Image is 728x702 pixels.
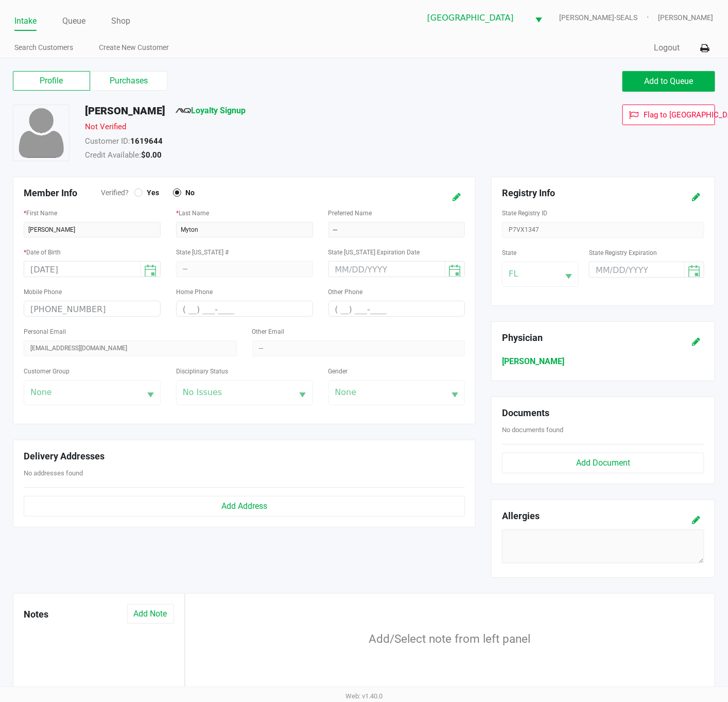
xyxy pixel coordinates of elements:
[345,692,383,700] span: Web: v1.40.0
[62,14,85,28] a: Queue
[502,407,704,419] h5: Documents
[14,41,73,54] a: Search Customers
[99,41,169,54] a: Create New Customer
[111,14,130,28] a: Shop
[589,248,657,258] label: State Registry Expiration
[143,188,159,197] span: Yes
[502,209,547,218] label: State Registry ID
[85,105,165,117] h5: [PERSON_NAME]
[14,14,37,28] a: Intake
[24,327,66,336] label: Personal Email
[176,367,228,376] label: Disciplinary Status
[24,496,465,517] button: Add Address
[130,136,163,146] strong: 1619644
[328,287,363,297] label: Other Phone
[181,188,195,197] span: No
[141,150,162,160] strong: $0.00
[24,367,70,376] label: Customer Group
[13,71,90,91] label: Profile
[502,248,516,258] label: State
[24,287,62,297] label: Mobile Phone
[622,105,715,125] button: Flag to [GEOGRAPHIC_DATA]
[622,71,715,92] button: Add to Queue
[101,187,134,198] span: Verified?
[77,121,508,135] div: Not Verified
[221,501,267,511] span: Add Address
[427,12,523,24] span: [GEOGRAPHIC_DATA]
[560,12,658,23] span: [PERSON_NAME]-SEALS
[328,248,420,257] label: State [US_STATE] Expiration Date
[252,327,285,336] label: Other Email
[24,451,465,462] h5: Delivery Addresses
[77,149,508,164] div: Credit Available:
[77,135,508,150] div: Customer ID:
[369,632,531,645] span: Add/Select note from left panel
[24,187,101,199] h5: Member Info
[176,106,246,115] a: Loyalty Signup
[502,332,668,344] h5: Physician
[502,187,668,199] h5: Registry Info
[127,604,174,624] button: Add Note
[176,248,229,257] label: State [US_STATE] #
[654,42,680,54] button: Logout
[502,356,704,366] h6: [PERSON_NAME]
[502,510,540,524] h5: Allergies
[24,209,57,218] label: First Name
[24,469,83,477] span: No addresses found
[502,426,563,434] span: No documents found
[176,209,209,218] label: Last Name
[645,76,694,86] span: Add to Queue
[502,453,704,473] button: Add Document
[24,604,55,625] h5: Notes
[176,287,213,297] label: Home Phone
[576,458,630,468] span: Add Document
[658,12,714,23] span: [PERSON_NAME]
[328,209,372,218] label: Preferred Name
[328,367,348,376] label: Gender
[90,71,167,91] label: Purchases
[529,6,549,30] button: Select
[24,248,61,257] label: Date of Birth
